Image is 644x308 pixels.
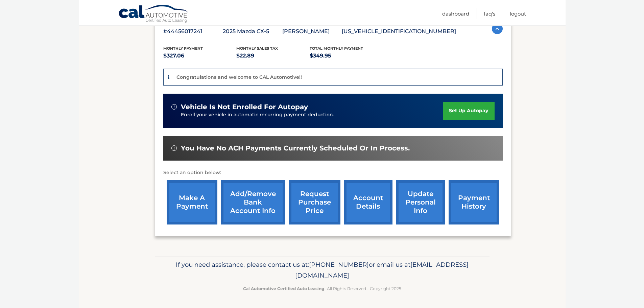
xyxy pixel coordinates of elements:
[163,46,203,51] span: Monthly Payment
[282,27,342,36] p: [PERSON_NAME]
[484,8,495,19] a: FAQ's
[167,180,217,224] a: make a payment
[449,180,499,224] a: payment history
[344,180,392,224] a: account details
[118,4,189,24] a: Cal Automotive
[310,51,383,61] p: $349.95
[510,8,526,19] a: Logout
[243,286,324,291] strong: Cal Automotive Certified Auto Leasing
[492,23,503,34] img: accordion-active.svg
[236,51,310,61] p: $22.89
[289,180,340,224] a: request purchase price
[309,261,369,268] span: [PHONE_NUMBER]
[181,103,308,111] span: vehicle is not enrolled for autopay
[181,144,410,152] span: You have no ACH payments currently scheduled or in process.
[396,180,445,224] a: update personal info
[310,46,363,51] span: Total Monthly Payment
[163,27,223,36] p: #44456017241
[171,104,177,110] img: alert-white.svg
[176,74,302,80] p: Congratulations and welcome to CAL Automotive!!
[159,285,485,292] p: - All Rights Reserved - Copyright 2025
[442,8,469,19] a: Dashboard
[223,27,282,36] p: 2025 Mazda CX-5
[236,46,278,51] span: Monthly sales Tax
[221,180,285,224] a: Add/Remove bank account info
[181,111,443,119] p: Enroll your vehicle in automatic recurring payment deduction.
[171,145,177,151] img: alert-white.svg
[163,51,237,61] p: $327.06
[159,259,485,281] p: If you need assistance, please contact us at: or email us at
[163,169,503,177] p: Select an option below:
[342,27,456,36] p: [US_VEHICLE_IDENTIFICATION_NUMBER]
[443,102,494,120] a: set up autopay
